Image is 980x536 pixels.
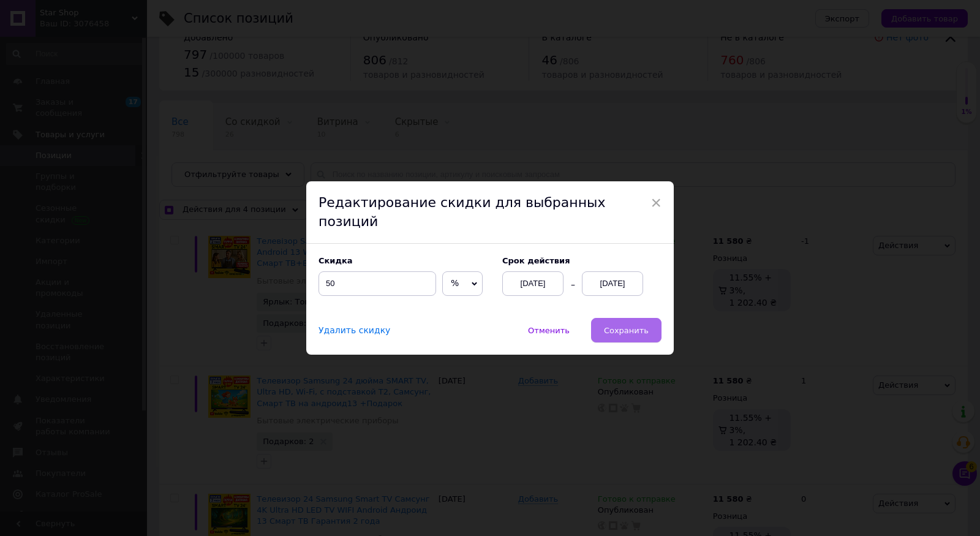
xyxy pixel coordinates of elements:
[502,271,563,296] div: [DATE]
[591,318,661,342] button: Сохранить
[502,256,661,265] label: Cрок действия
[650,192,661,213] span: ×
[528,326,570,335] span: Отменить
[318,195,605,229] span: Редактирование скидки для выбранных позиций
[515,318,582,342] button: Отменить
[451,278,459,288] span: %
[318,271,436,296] input: 0
[318,325,390,336] span: Удалить скидку
[604,326,649,335] span: Сохранить
[582,271,643,296] div: [DATE]
[318,256,353,265] span: Скидка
